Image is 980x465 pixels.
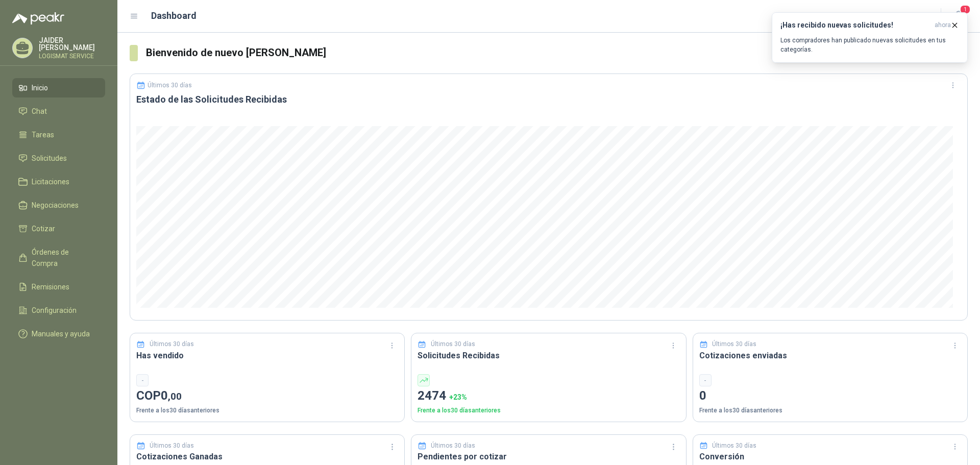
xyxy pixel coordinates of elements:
span: Órdenes de Compra [32,247,95,269]
a: Negociaciones [12,195,105,215]
span: Inicio [32,82,48,93]
span: Negociaciones [32,200,79,211]
p: Últimos 30 días [431,441,475,451]
h3: Cotizaciones Ganadas [136,450,398,463]
span: Cotizar [32,223,55,234]
h3: Solicitudes Recibidas [418,349,679,362]
a: Chat [12,102,105,121]
p: Frente a los 30 días anteriores [418,406,679,415]
h3: ¡Has recibido nuevas solicitudes! [780,21,930,30]
a: Remisiones [12,277,105,297]
a: Inicio [12,78,105,97]
span: Remisiones [32,281,69,292]
a: Configuración [12,301,105,320]
h3: Bienvenido de nuevo [PERSON_NAME] [146,45,968,61]
p: Últimos 30 días [150,339,194,349]
span: Solicitudes [32,153,67,164]
div: - [699,374,712,386]
p: JAIDER [PERSON_NAME] [39,37,105,51]
p: Frente a los 30 días anteriores [136,406,398,415]
p: 2474 [418,386,679,406]
div: - [136,374,149,386]
a: Tareas [12,125,105,144]
span: Configuración [32,305,77,316]
span: 0 [161,388,182,403]
span: 1 [960,5,971,14]
button: 1 [949,7,968,26]
a: Solicitudes [12,149,105,168]
h3: Conversión [699,450,961,463]
p: COP [136,386,398,406]
p: Últimos 30 días [712,441,756,451]
h3: Estado de las Solicitudes Recibidas [136,93,961,106]
h3: Has vendido [136,349,398,362]
h1: Dashboard [151,9,197,23]
img: Logo peakr [12,12,64,25]
p: 0 [699,386,961,406]
button: ¡Has recibido nuevas solicitudes!ahora Los compradores han publicado nuevas solicitudes en tus ca... [772,12,968,63]
a: Cotizar [12,219,105,238]
p: Los compradores han publicado nuevas solicitudes en tus categorías. [780,36,959,54]
span: + 23 % [449,393,467,401]
a: Manuales y ayuda [12,324,105,344]
span: Licitaciones [32,176,69,187]
span: ,00 [168,390,182,402]
span: Chat [32,106,47,117]
p: Frente a los 30 días anteriores [699,406,961,415]
span: Manuales y ayuda [32,328,90,339]
p: Últimos 30 días [148,82,192,89]
p: LOGISMAT SERVICE [39,53,105,59]
span: ahora [935,21,951,30]
p: Últimos 30 días [431,339,475,349]
span: Tareas [32,129,54,140]
h3: Pendientes por cotizar [418,450,679,463]
p: Últimos 30 días [150,441,194,451]
a: Órdenes de Compra [12,242,105,273]
a: Licitaciones [12,172,105,191]
h3: Cotizaciones enviadas [699,349,961,362]
p: Últimos 30 días [712,339,756,349]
